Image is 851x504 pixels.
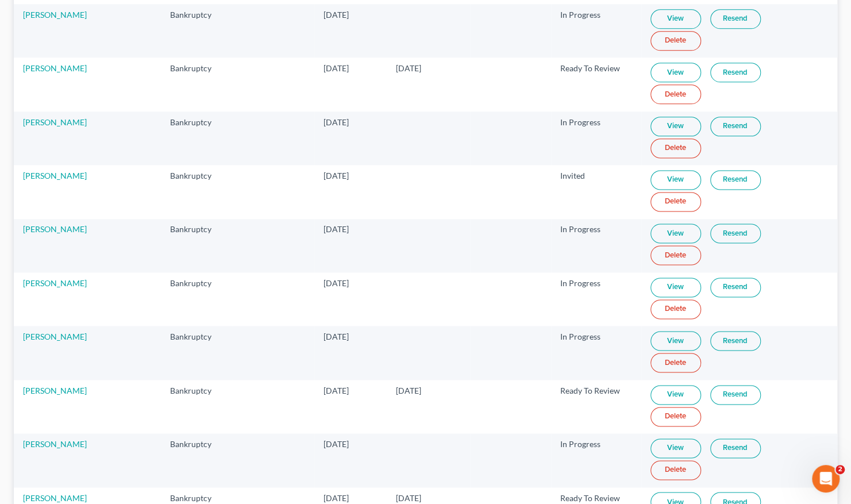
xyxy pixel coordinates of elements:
[324,386,349,395] span: [DATE]
[161,165,233,218] td: Bankruptcy
[161,326,233,379] td: Bankruptcy
[551,4,641,57] td: In Progress
[23,332,87,341] a: [PERSON_NAME]
[710,438,761,458] a: Resend
[161,219,233,272] td: Bankruptcy
[650,84,701,104] a: Delete
[650,331,701,351] a: View
[710,170,761,190] a: Resend
[710,331,761,351] a: Resend
[710,278,761,297] a: Resend
[324,10,349,20] span: [DATE]
[23,63,87,73] a: [PERSON_NAME]
[324,63,349,73] span: [DATE]
[23,386,87,395] a: [PERSON_NAME]
[324,117,349,127] span: [DATE]
[650,9,701,29] a: View
[551,219,641,272] td: In Progress
[396,493,421,502] span: [DATE]
[551,326,641,379] td: In Progress
[551,433,641,487] td: In Progress
[812,465,840,493] iframe: Intercom live chat
[650,138,701,158] a: Delete
[650,63,701,82] a: View
[650,170,701,190] a: View
[324,439,349,449] span: [DATE]
[650,299,701,319] a: Delete
[551,272,641,326] td: In Progress
[23,224,87,234] a: [PERSON_NAME]
[161,111,233,165] td: Bankruptcy
[650,117,701,136] a: View
[396,63,421,73] span: [DATE]
[650,353,701,372] a: Delete
[324,171,349,180] span: [DATE]
[551,57,641,111] td: Ready To Review
[650,407,701,426] a: Delete
[551,111,641,165] td: In Progress
[324,278,349,288] span: [DATE]
[324,493,349,502] span: [DATE]
[324,332,349,341] span: [DATE]
[23,10,87,20] a: [PERSON_NAME]
[650,192,701,211] a: Delete
[650,460,701,480] a: Delete
[161,57,233,111] td: Bankruptcy
[650,278,701,297] a: View
[161,4,233,57] td: Bankruptcy
[23,439,87,449] a: [PERSON_NAME]
[650,385,701,405] a: View
[835,465,845,474] span: 2
[551,380,641,433] td: Ready To Review
[650,245,701,265] a: Delete
[161,380,233,433] td: Bankruptcy
[23,278,87,288] a: [PERSON_NAME]
[23,117,87,127] a: [PERSON_NAME]
[710,9,761,29] a: Resend
[161,433,233,487] td: Bankruptcy
[324,224,349,234] span: [DATE]
[710,63,761,82] a: Resend
[710,224,761,243] a: Resend
[396,386,421,395] span: [DATE]
[710,117,761,136] a: Resend
[161,272,233,326] td: Bankruptcy
[710,385,761,405] a: Resend
[23,493,87,502] a: [PERSON_NAME]
[650,438,701,458] a: View
[551,165,641,218] td: Invited
[650,224,701,243] a: View
[23,171,87,180] a: [PERSON_NAME]
[650,31,701,51] a: Delete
